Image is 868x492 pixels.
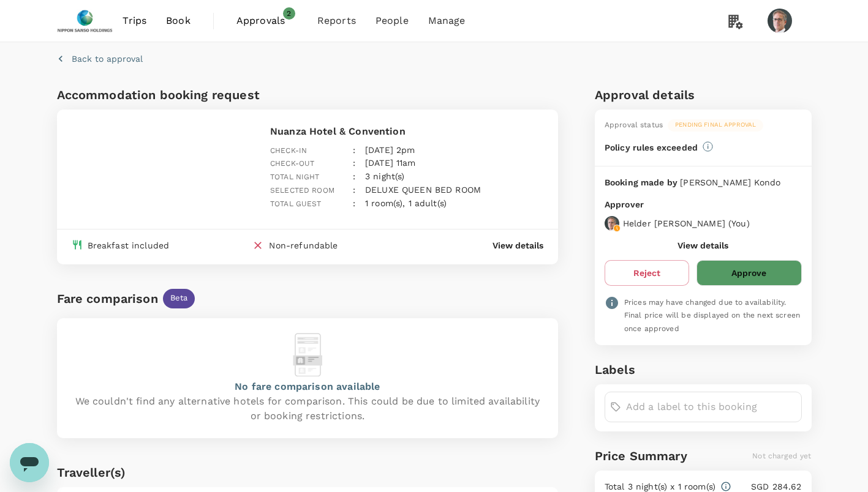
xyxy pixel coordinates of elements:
[343,147,355,170] div: :
[677,240,728,250] button: View details
[680,176,780,188] p: [PERSON_NAME] Kondo
[270,159,314,168] span: Check-out
[57,53,143,65] button: Back to approval
[343,160,355,184] div: :
[343,134,355,157] div: :
[595,85,812,105] h6: Approval details
[623,217,750,229] p: Helder [PERSON_NAME] ( You )
[57,85,305,105] h6: Accommodation booking request
[365,170,405,182] p: 3 night(s)
[365,184,481,196] p: DELUXE QUEEN BED ROOM
[768,9,792,33] img: Helder Teixeira
[365,197,447,209] p: 1 room(s), 1 adult(s)
[283,7,295,20] span: 2
[270,124,543,139] p: Nuanza Hotel & Convention
[235,371,380,386] p: No fare comparison available
[270,186,334,195] span: Selected room
[428,13,466,28] span: Manage
[72,53,143,65] p: Back to approval
[668,121,763,129] span: Pending final approval
[10,443,49,482] iframe: Button to launch messaging window
[269,231,338,246] div: Non-refundable
[376,13,409,28] span: People
[317,13,356,28] span: Reports
[72,386,544,415] p: We couldn't find any alternative hotels for comparison. This could be due to limited availability...
[595,360,812,379] h6: Labels
[123,13,146,28] span: Trips
[595,446,687,466] h6: Price Summary
[293,324,322,368] img: hotel-alternative-empty-logo
[270,146,307,155] span: Check-in
[343,174,355,197] div: :
[163,285,195,296] span: Beta
[605,216,619,231] img: avatar-67845fc166983.png
[605,176,680,188] p: Booking made by
[626,397,796,417] input: Add a label to this booking
[492,231,543,243] button: View details
[166,13,191,28] span: Book
[270,173,320,181] span: Total night
[696,260,801,286] button: Approve
[605,198,802,211] p: Approver
[57,454,559,474] h6: Traveller(s)
[624,298,800,334] span: Prices may have changed due to availability. Final price will be displayed on the next screen onc...
[270,199,322,208] span: Total guest
[343,187,355,211] div: :
[365,157,416,169] p: [DATE] 11am
[605,119,663,132] div: Approval status
[57,280,158,300] div: Fare comparison
[605,260,689,286] button: Reject
[57,7,113,34] img: Nippon Sanso Holdings Singapore Pte Ltd
[236,13,298,28] span: Approvals
[605,141,698,154] p: Policy rules exceeded
[752,452,811,460] span: Not charged yet
[365,144,415,156] p: [DATE] 2pm
[72,124,104,136] img: hotel
[88,231,170,243] div: Breakfast included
